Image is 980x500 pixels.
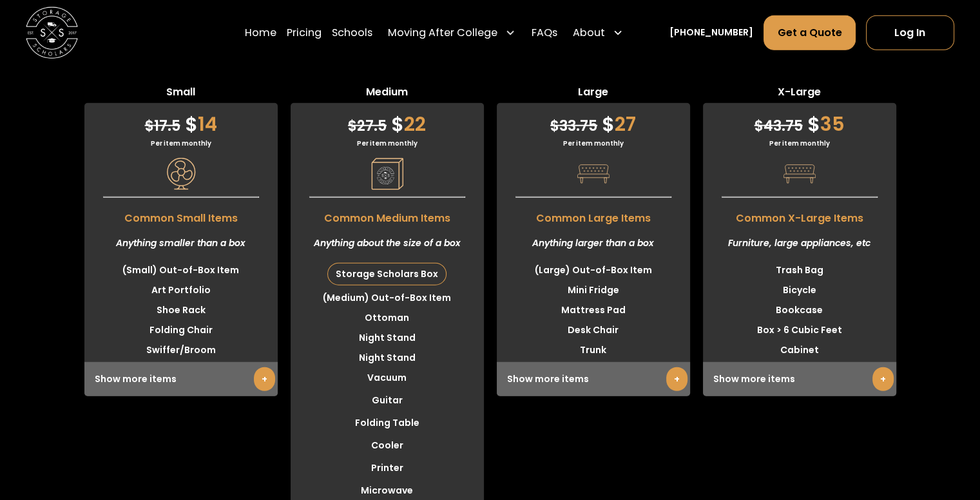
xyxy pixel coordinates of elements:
li: Trash Bag [703,260,896,280]
li: Mattress Pad [497,300,690,320]
span: 27.5 [348,116,387,136]
li: Trunk [497,340,690,360]
span: $ [185,110,198,138]
img: Storage Scholars main logo [26,6,78,59]
a: Pricing [287,14,322,50]
a: Home [245,14,276,50]
span: Common Medium Items [291,204,484,226]
a: [PHONE_NUMBER] [669,26,753,39]
span: $ [348,116,357,136]
span: 17.5 [145,116,180,136]
a: Log In [866,15,954,50]
li: (Small) Out-of-Box Item [84,260,278,280]
li: Night Stand [291,348,484,368]
span: Common Small Items [84,204,278,226]
li: Folding Chair [84,320,278,340]
a: Get a Quote [764,15,855,50]
li: Bookcase [703,300,896,320]
span: $ [754,116,764,136]
div: About [568,14,628,50]
li: Printer [291,458,484,478]
span: Small [84,84,278,103]
span: Common Large Items [497,204,690,226]
li: Cooler [291,436,484,456]
li: (Medium) Out-of-Box Item [291,288,484,308]
span: 43.75 [754,116,803,136]
div: Show more items [703,362,896,396]
li: Box > 6 Cubic Feet [703,320,896,340]
a: + [254,367,275,391]
span: 33.75 [550,116,597,136]
img: Pricing Category Icon [371,158,403,190]
li: Ottoman [291,308,484,328]
a: Schools [332,14,372,50]
img: Pricing Category Icon [165,158,197,190]
div: About [573,24,605,40]
span: Medium [291,84,484,103]
div: Moving After College [383,14,521,50]
span: Common X-Large Items [703,204,896,226]
div: Per item monthly [291,139,484,148]
div: Furniture, large appliances, etc [703,226,896,260]
li: Folding Table [291,413,484,433]
div: 35 [703,103,896,139]
span: Large [497,84,690,103]
div: Per item monthly [703,139,896,148]
div: 14 [84,103,278,139]
div: Show more items [84,362,278,396]
li: Shoe Rack [84,300,278,320]
li: Art Portfolio [84,280,278,300]
div: Per item monthly [497,139,690,148]
div: Anything about the size of a box [291,226,484,260]
li: Night Stand [291,328,484,348]
div: Per item monthly [84,139,278,148]
span: $ [807,110,820,138]
li: Guitar [291,390,484,410]
li: Mini Fridge [497,280,690,300]
div: Show more items [497,362,690,396]
div: Moving After College [388,24,497,40]
li: Cabinet [703,340,896,360]
img: Pricing Category Icon [577,158,610,190]
span: $ [391,110,404,138]
span: $ [602,110,615,138]
span: $ [550,116,559,136]
div: Anything smaller than a box [84,226,278,260]
div: Anything larger than a box [497,226,690,260]
div: 27 [497,103,690,139]
li: Bicycle [703,280,896,300]
div: 22 [291,103,484,139]
a: FAQs [531,14,557,50]
img: Pricing Category Icon [783,158,816,190]
span: X-Large [703,84,896,103]
li: Vacuum [291,368,484,388]
li: Swiffer/Broom [84,340,278,360]
a: + [872,367,894,391]
li: (Large) Out-of-Box Item [497,260,690,280]
span: $ [145,116,154,136]
a: + [666,367,687,391]
div: Storage Scholars Box [328,264,446,285]
li: Desk Chair [497,320,690,340]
